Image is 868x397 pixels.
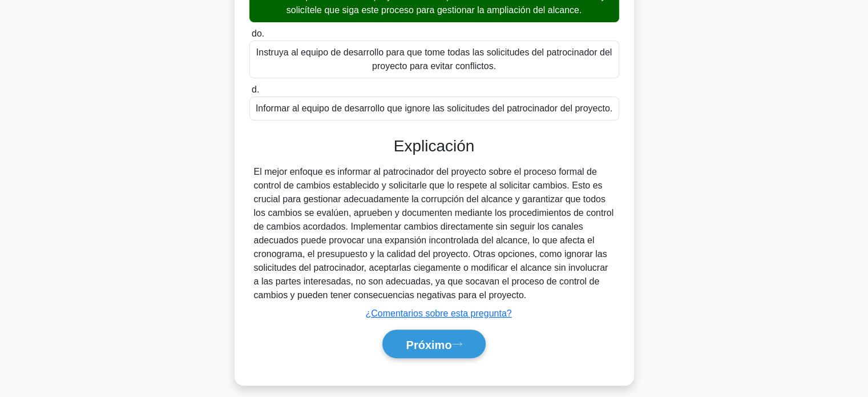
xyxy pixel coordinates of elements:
a: ¿Comentarios sobre esta pregunta? [365,308,511,318]
font: Informar al equipo de desarrollo que ignore las solicitudes del patrocinador del proyecto. [256,103,612,113]
font: Explicación [394,137,475,155]
font: Próximo [406,338,451,351]
button: Próximo [382,330,485,359]
font: Instruya al equipo de desarrollo para que tome todas las solicitudes del patrocinador del proyect... [256,47,612,71]
font: El mejor enfoque es informar al patrocinador del proyecto sobre el proceso formal de control de c... [254,167,614,300]
font: d. [252,85,259,94]
font: do. [252,29,264,38]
